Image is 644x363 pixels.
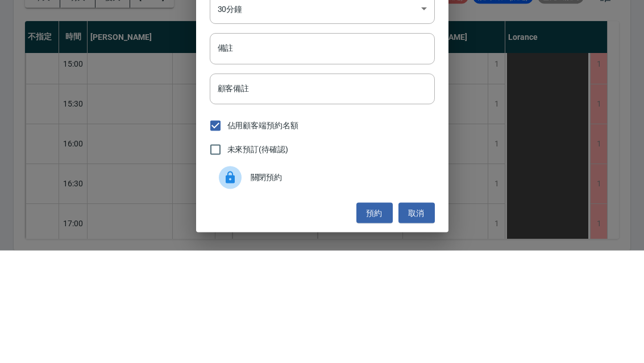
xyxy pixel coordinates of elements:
button: 取消 [398,315,435,336]
div: 關閉預約 [210,274,435,306]
label: 服務時長 [218,101,242,109]
span: 未來預訂(待確認) [227,256,289,268]
span: 佔用顧客端預約名額 [227,232,299,244]
span: 關閉預約 [251,284,426,296]
div: 30分鐘 [210,106,435,137]
button: 預約 [356,315,393,336]
label: 顧客姓名 [218,61,246,70]
label: 顧客電話 [218,21,246,30]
